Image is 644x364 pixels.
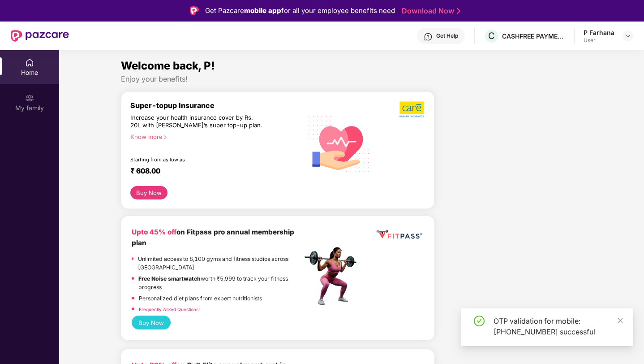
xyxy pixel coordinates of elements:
div: Enjoy your benefits! [121,74,583,84]
p: worth ₹5,999 to track your fitness progress [138,274,302,292]
span: check-circle [474,316,485,326]
strong: mobile app [244,6,281,15]
a: Frequently Asked Questions! [139,307,200,312]
b: on Fitpass pro annual membership plan [132,228,294,247]
div: Starting from as low as [130,156,264,163]
div: CASHFREE PAYMENTS INDIA PVT. LTD. [502,32,565,40]
img: svg+xml;base64,PHN2ZyBpZD0iRHJvcGRvd24tMzJ4MzIiIHhtbG5zPSJodHRwOi8vd3d3LnczLm9yZy8yMDAwL3N2ZyIgd2... [624,32,631,39]
img: svg+xml;base64,PHN2ZyBpZD0iSGVscC0zMngzMiIgeG1sbnM9Imh0dHA6Ly93d3cudzMub3JnLzIwMDAvc3ZnIiB3aWR0aD... [424,32,433,41]
div: Get Help [436,32,458,39]
span: close [617,317,623,324]
b: Upto 45% off [132,228,176,236]
button: Buy Now [130,186,167,199]
img: b5dec4f62d2307b9de63beb79f102df3.png [399,101,425,118]
img: svg+xml;base64,PHN2ZyBpZD0iSG9tZSIgeG1sbnM9Imh0dHA6Ly93d3cudzMub3JnLzIwMDAvc3ZnIiB3aWR0aD0iMjAiIG... [25,58,34,67]
span: right [163,135,167,140]
img: Logo [190,6,199,15]
div: User [584,37,614,44]
span: C [488,30,495,41]
div: Know more [130,133,297,139]
img: Stroke [457,6,460,16]
p: Personalized diet plans from expert nutritionists [139,294,262,303]
div: OTP validation for mobile: [PHONE_NUMBER] successful [494,316,623,337]
img: svg+xml;base64,PHN2ZyB3aWR0aD0iMjAiIGhlaWdodD0iMjAiIHZpZXdCb3g9IjAgMCAyMCAyMCIgZmlsbD0ibm9uZSIgeG... [25,94,34,103]
a: Download Now [402,6,458,16]
img: New Pazcare Logo [11,30,69,42]
button: Buy Now [132,316,171,329]
div: Super-topup Insurance [130,101,302,110]
div: P Farhana [584,28,614,37]
div: Increase your health insurance cover by Rs. 20L with [PERSON_NAME]’s super top-up plan. [130,114,264,130]
img: fppp.png [375,227,424,242]
span: Welcome back, P! [121,59,215,72]
p: Unlimited access to 8,100 gyms and fitness studios across [GEOGRAPHIC_DATA] [138,255,302,272]
strong: Free Noise smartwatch [138,275,201,282]
div: ₹ 608.00 [130,166,293,177]
img: svg+xml;base64,PHN2ZyB4bWxucz0iaHR0cDovL3d3dy53My5vcmcvMjAwMC9zdmciIHhtbG5zOnhsaW5rPSJodHRwOi8vd3... [302,106,376,181]
img: fpp.png [302,245,365,308]
div: Get Pazcare for all your employee benefits need [205,5,395,16]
